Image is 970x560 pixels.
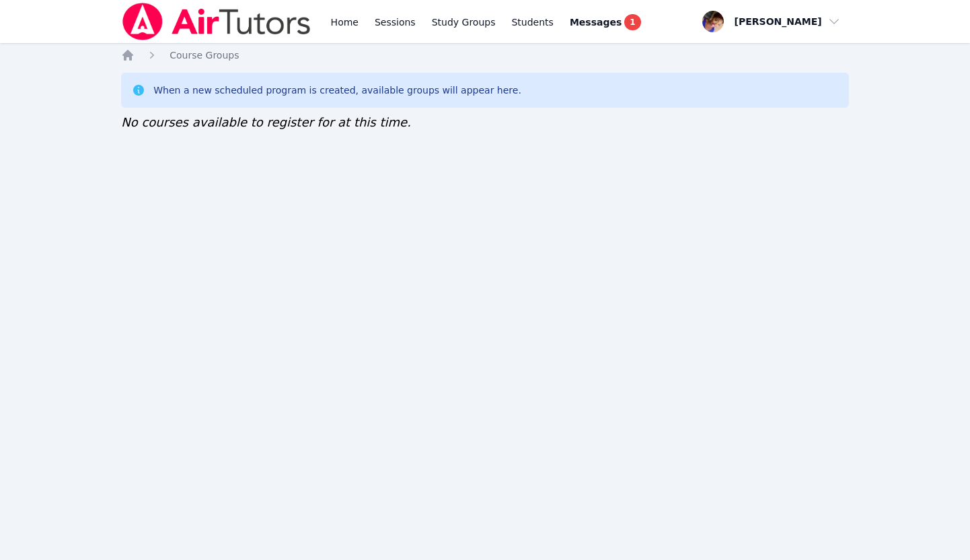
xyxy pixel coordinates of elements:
nav: Breadcrumb [121,48,849,62]
span: 1 [624,14,640,30]
span: Course Groups [170,50,239,61]
span: No courses available to register for at this time. [121,115,411,129]
div: When a new scheduled program is created, available groups will appear here. [153,83,521,97]
span: Messages [570,15,622,29]
img: Air Tutors [121,3,311,40]
a: Course Groups [170,48,239,62]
